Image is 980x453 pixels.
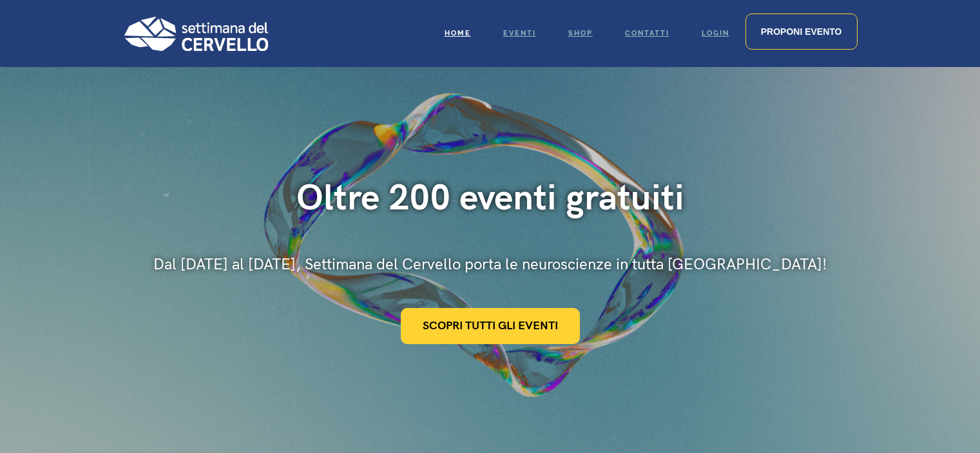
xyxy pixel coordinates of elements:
span: Shop [568,29,593,37]
span: Contatti [625,29,669,37]
div: Dal [DATE] al [DATE], Settimana del Cervello porta le neuroscienze in tutta [GEOGRAPHIC_DATA]! [153,254,827,276]
span: Proponi evento [761,26,842,37]
div: Oltre 200 eventi gratuiti [153,177,827,221]
img: Logo [123,16,268,51]
span: Eventi [503,29,536,37]
a: Scopri tutti gli eventi [401,308,580,344]
a: Proponi evento [745,14,858,50]
span: Home [445,29,471,37]
span: Login [702,29,729,37]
